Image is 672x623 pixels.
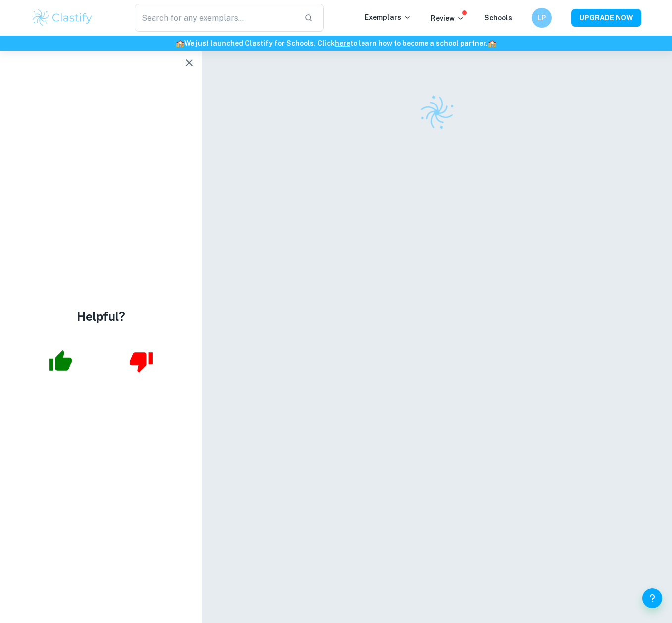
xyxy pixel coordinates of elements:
button: Help and Feedback [642,588,662,608]
span: 🏫 [488,39,496,47]
p: Review [431,13,465,24]
button: LP [532,8,552,28]
h4: Helpful? [77,308,125,325]
input: Search for any exemplars... [135,4,297,32]
h6: LP [536,12,547,23]
h6: We just launched Clastify for Schools. Click to learn how to become a school partner. [2,38,670,49]
span: 🏫 [176,39,184,47]
img: Clastify logo [414,89,460,136]
a: Schools [484,14,512,22]
a: here [335,39,350,47]
p: Exemplars [365,12,411,23]
img: Clastify logo [31,8,94,28]
button: UPGRADE NOW [571,9,641,27]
